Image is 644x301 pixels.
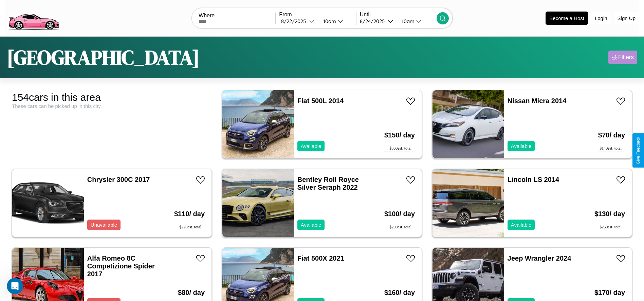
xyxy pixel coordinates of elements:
[12,92,212,103] div: 154 cars in this area
[598,125,625,146] h3: $ 70 / day
[384,125,415,146] h3: $ 150 / day
[91,220,117,229] p: Unavailable
[508,97,566,105] a: Nissan Micra 2014
[511,220,532,229] p: Available
[598,146,625,151] div: $ 140 est. total
[508,176,559,183] a: Lincoln LS 2014
[7,43,200,71] h1: [GEOGRAPHIC_DATA]
[174,203,205,225] h3: $ 110 / day
[320,18,338,24] div: 10am
[174,225,205,230] div: $ 220 est. total
[297,255,344,262] a: Fiat 500X 2021
[279,12,356,18] label: From
[614,12,639,24] button: Sign Up
[7,278,23,294] iframe: Intercom live chat
[594,203,625,225] h3: $ 130 / day
[546,12,588,25] button: Become a Host
[618,54,634,61] div: Filters
[511,142,532,151] p: Available
[281,18,309,24] div: 8 / 22 / 2025
[5,3,62,32] img: logo
[384,146,415,151] div: $ 300 est. total
[594,225,625,230] div: $ 260 est. total
[297,97,344,105] a: Fiat 500L 2014
[396,18,437,25] button: 10am
[636,137,641,164] div: Give Feedback
[199,13,275,19] label: Where
[608,51,637,64] button: Filters
[297,176,359,191] a: Bentley Roll Royce Silver Seraph 2022
[508,255,571,262] a: Jeep Wrangler 2024
[301,142,321,151] p: Available
[591,12,611,24] button: Login
[12,103,212,109] div: These cars can be picked up in this city.
[384,203,415,225] h3: $ 100 / day
[301,220,321,229] p: Available
[318,18,356,25] button: 10am
[87,255,155,278] a: Alfa Romeo 8C Competizione Spider 2017
[398,18,416,24] div: 10am
[360,12,437,18] label: Until
[87,176,150,183] a: Chrysler 300C 2017
[279,18,317,25] button: 8/22/2025
[384,225,415,230] div: $ 200 est. total
[360,18,388,24] div: 8 / 24 / 2025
